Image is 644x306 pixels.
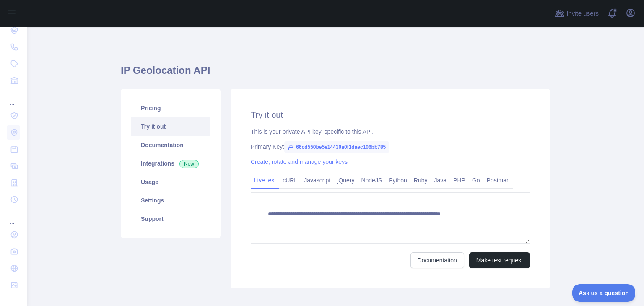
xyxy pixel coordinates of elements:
[572,284,636,302] iframe: Toggle Customer Support
[7,209,20,226] div: ...
[284,141,389,153] span: 66cd550be5e14430a0f1daec106bb785
[131,154,210,173] a: Integrations New
[566,9,599,18] span: Invite users
[131,173,210,191] a: Usage
[450,174,469,187] a: PHP
[251,158,348,165] a: Create, rotate and manage your keys
[251,174,279,187] a: Live test
[7,90,20,106] div: ...
[251,109,530,121] h2: Try it out
[131,210,210,228] a: Support
[121,64,550,84] h1: IP Geolocation API
[469,252,530,268] button: Make test request
[301,174,334,187] a: Javascript
[431,174,450,187] a: Java
[358,174,385,187] a: NodeJS
[410,252,464,268] a: Documentation
[131,117,210,136] a: Try it out
[553,7,600,20] button: Invite users
[410,174,431,187] a: Ruby
[251,143,530,151] div: Primary Key:
[251,127,530,136] div: This is your private API key, specific to this API.
[131,99,210,117] a: Pricing
[334,174,358,187] a: jQuery
[131,191,210,210] a: Settings
[385,174,410,187] a: Python
[483,174,513,187] a: Postman
[469,174,483,187] a: Go
[279,174,301,187] a: cURL
[179,160,199,168] span: New
[131,136,210,154] a: Documentation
